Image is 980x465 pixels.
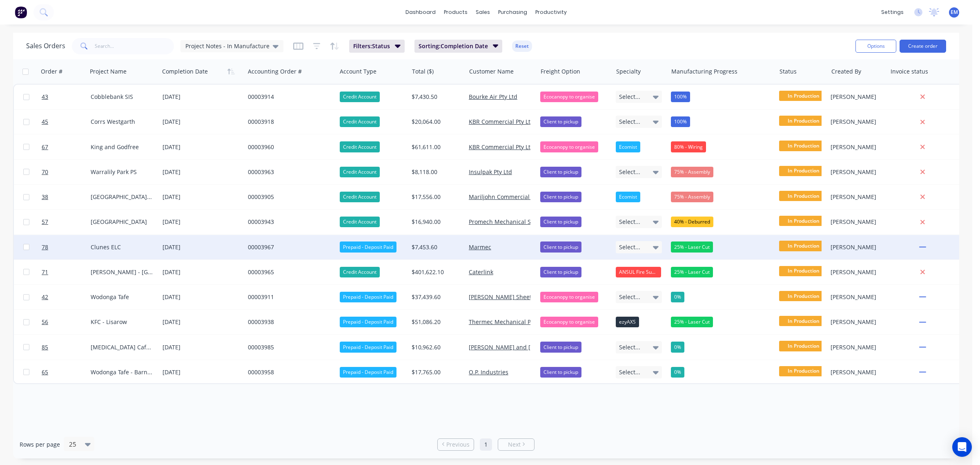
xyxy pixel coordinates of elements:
[469,143,534,151] a: KBR Commercial Pty Ltd
[831,93,881,101] div: [PERSON_NAME]
[779,216,828,226] span: In Production
[540,116,581,127] div: Client to pickup
[42,110,91,134] a: 45
[779,266,828,276] span: In Production
[540,92,598,102] div: Ecocanopy to organise
[248,218,329,226] div: 00003943
[162,67,208,76] div: Completion Date
[671,167,713,177] div: 75% - Assembly
[412,243,459,251] div: $7,453.60
[619,218,640,226] span: Select...
[671,116,690,127] div: 100%
[831,218,881,226] div: [PERSON_NAME]
[540,141,598,152] div: Ecocanopy to organise
[163,342,241,352] div: [DATE]
[163,267,241,277] div: [DATE]
[779,366,828,376] span: In Production
[540,241,581,252] div: Client to pickup
[671,141,706,152] div: 80% - Wiring
[951,9,958,16] span: EM
[469,218,550,226] a: Promech Mechanical Services
[419,42,488,50] span: Sorting: Completion Date
[90,67,127,76] div: Project Name
[248,343,329,351] div: 00003985
[671,192,713,202] div: 75% - Assembly
[248,243,329,251] div: 00003967
[900,40,946,53] button: Create order
[671,241,713,252] div: 25% - Laser Cut
[540,217,581,227] div: Client to pickup
[952,437,972,457] div: Open Intercom Messenger
[671,92,690,102] div: 100%
[540,317,598,327] div: Ecocanopy to organise
[340,116,380,127] div: Credit Account
[163,292,241,302] div: [DATE]
[340,192,380,202] div: Credit Account
[248,93,329,101] div: 00003914
[42,293,48,301] span: 42
[248,293,329,301] div: 00003911
[469,243,491,251] a: Marmec
[42,85,91,109] a: 43
[831,293,881,301] div: [PERSON_NAME]
[831,118,881,126] div: [PERSON_NAME]
[671,317,713,327] div: 25% - Laser Cut
[498,440,534,449] a: Next page
[91,268,153,276] div: [PERSON_NAME] - [GEOGRAPHIC_DATA]
[831,318,881,326] div: [PERSON_NAME]
[163,242,241,252] div: [DATE]
[540,367,581,378] div: Client to pickup
[41,67,62,76] div: Order #
[248,318,329,326] div: 00003938
[469,343,618,351] a: [PERSON_NAME] and [PERSON_NAME] Contracting P.L.
[412,67,434,76] div: Total ($)
[494,6,531,18] div: purchasing
[340,241,396,252] div: Prepaid - Deposit Paid
[616,192,640,202] div: Ecomist
[42,268,48,276] span: 71
[619,118,640,126] span: Select...
[340,317,396,327] div: Prepaid - Deposit Paid
[412,168,459,176] div: $8,118.00
[619,368,640,376] span: Select...
[671,217,713,227] div: 40% - Deburred
[540,292,598,302] div: Ecocanopy to organise
[412,118,459,126] div: $20,064.00
[469,318,549,326] a: Thermec Mechanical Pty. Ltd.
[42,168,48,176] span: 70
[95,38,174,54] input: Search...
[248,193,329,201] div: 00003905
[163,217,241,227] div: [DATE]
[469,193,550,201] a: Mariljohn Commercial Pty Ltd
[340,367,396,378] div: Prepaid - Deposit Paid
[340,141,380,152] div: Credit Account
[469,293,550,301] a: [PERSON_NAME] Sheetmetals
[185,42,269,50] span: Project Notes - In Manufacture
[469,118,534,125] a: KBR Commercial Pty Ltd
[855,40,896,53] button: Options
[619,243,640,251] span: Select...
[412,368,459,376] div: $17,765.00
[831,368,881,376] div: [PERSON_NAME]
[42,185,91,209] a: 38
[508,440,521,449] span: Next
[531,6,571,18] div: productivity
[349,40,405,53] button: Filters:Status
[42,135,91,159] a: 67
[163,367,241,377] div: [DATE]
[831,193,881,201] div: [PERSON_NAME]
[248,143,329,151] div: 00003960
[248,268,329,276] div: 00003965
[831,143,881,151] div: [PERSON_NAME]
[248,168,329,176] div: 00003963
[42,210,91,234] a: 57
[15,6,27,18] img: Factory
[616,141,640,152] div: Ecomist
[42,368,48,376] span: 65
[779,291,828,301] span: In Production
[412,343,459,351] div: $10,962.60
[91,293,153,301] div: Wodonga Tafe
[831,67,861,76] div: Created By
[340,167,380,177] div: Credit Account
[616,317,639,327] div: ezyAXS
